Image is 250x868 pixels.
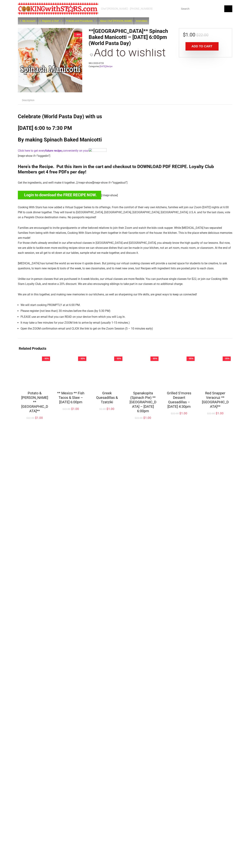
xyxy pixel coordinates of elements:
[143,416,145,420] span: $
[21,320,232,325] li: It may take a few minutes for your ZOOM link to arrive by email (usually 1-15 minutes.)
[115,357,121,360] span: - 50%
[18,28,82,92] img: **Italy** Spinach Baked Manicotti - Mon.Oct. 25, 2021 at 6:00pm (World Pasta Day)
[99,408,101,410] span: $
[167,391,191,409] a: Grilled S’mores Dessert Quesadillas – [DATE] 4:30pm
[18,153,232,158] p: [mepr-show if=”loggedin”]
[89,28,174,46] h1: **[GEOGRAPHIC_DATA]** Spinach Baked Manicotti – [DATE] 6:00pm (World Pasta Day)
[43,357,49,360] span: - 95%
[18,164,232,175] h2: Here’s the Recipe. Put this item in the cart and checkout to DOWNLOAD PDF RECIPE. Loyalty Club Me...
[207,412,209,415] span: $
[179,411,187,415] bdi: 1.00
[93,62,104,64] span: 2020-0720
[71,407,79,411] bdi: 1.00
[19,346,231,351] h3: Related Products
[224,357,229,360] span: - 95%
[18,225,232,255] p: Families are encouraged to invite grandparents or other beloved relatives to join their Zoom and ...
[79,357,85,360] span: - 95%
[57,391,84,404] a: ** Mexico ** Fish Tacos & Slaw – [DATE] 6:00pm
[18,292,232,297] p: We are all in this together, and making new memories in our kitchens, as well as sharpening our l...
[188,357,193,360] span: - 95%
[63,408,64,410] span: $
[38,17,64,24] a: 2. Register a Chef
[35,416,37,420] span: $
[21,314,232,319] li: PLEASE use an email that you can READ on your device from which you will Log In.
[179,411,181,415] span: $
[207,412,215,415] bdi: 22.00
[135,416,136,419] span: $
[171,412,172,415] span: $
[75,33,81,36] span: - 95%
[18,191,232,199] p: [/mepr-show]
[183,32,195,38] bdi: 1.00
[18,3,98,15] img: Chef Paula's Cooking With Stars
[99,408,106,410] bdi: 2.00
[171,412,179,415] bdi: 22.00
[135,416,143,419] bdi: 22.00
[107,407,114,411] bdi: 1.00
[216,411,217,415] span: $
[26,416,28,419] span: $
[106,65,112,68] a: Recipe
[18,261,232,271] p: [MEDICAL_DATA] has turned the world as we know it upside down. But joining our virtual cooking cl...
[18,113,232,119] h1: Celebrate (World Pasta Day) with us
[18,137,232,143] h1: By making Spinach Baked Manicotti
[224,5,232,12] button: Search
[185,42,219,51] button: Add to cart
[18,191,101,199] a: Login to download the FREE RECIPE NOW.
[63,408,70,410] bdi: 22.00
[18,17,37,24] a: 1. My Account
[18,125,232,131] h1: [DATE] 6:00 to 7:30 PM
[21,308,232,313] li: Please register (not less than) 30 minutes before the class (by 5:30 PM)
[35,416,43,420] bdi: 1.00
[26,416,34,419] bdi: 22.00
[107,407,108,411] span: $
[179,5,232,12] input: Search
[216,411,224,415] bdi: 1.00
[152,357,157,360] span: - 95%
[21,303,232,308] li: We will start cooking PROMPTLY at at 6:00 PM.
[196,33,208,38] bdi: 22.00
[89,62,174,65] span: SKU:
[100,65,106,68] a: [DATE]
[18,276,232,286] p: Unlike our in-person classes that are purchased in 6-week blocks, our virtual classes are more fl...
[18,205,232,220] p: Cooking With Stars has now added a Virtual Supper Series to its offerings. From the comfort of th...
[18,149,89,152] a: Click here to get everyfuture recipe,conveniently on your
[183,32,186,38] span: $
[101,7,152,11] div: Chef [PERSON_NAME] - [PHONE_NUMBER]
[18,96,39,104] a: Description
[98,17,134,24] a: About Chef [PERSON_NAME]
[89,65,174,68] span: Categories: ,
[18,180,232,185] p: Get the ingredients, and we’ll make it together…[/mepr-show][mepr-show if=”loggedout”]
[71,407,73,411] span: $
[143,416,151,420] bdi: 1.00
[134,17,149,24] a: Interviews
[202,391,229,409] a: Red Snapper Veracruz ** [GEOGRAPHIC_DATA]**
[64,17,98,24] a: Policies and Procedures
[130,391,156,413] a: Spanakopita (Spinach Pie) **[GEOGRAPHIC_DATA] – [DATE] 6:00pm
[21,391,48,413] a: Potato & [PERSON_NAME] **[GEOGRAPHIC_DATA]**
[96,391,118,404] a: Greek Quesadillas & Tzatziki
[21,326,232,331] li: Open the ZOOM confirmation email and CLICK the link to get on the Zoom Session (5 – 10 minutes ea...
[196,33,199,38] span: $
[45,149,63,152] strong: future recipe,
